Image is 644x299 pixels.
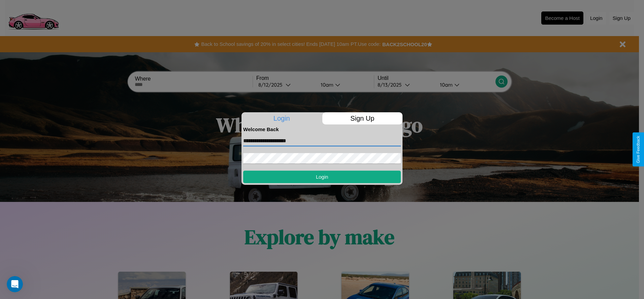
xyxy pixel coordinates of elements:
[7,276,23,292] iframe: Intercom live chat
[636,136,641,163] div: Give Feedback
[243,126,401,132] h4: Welcome Back
[241,112,322,124] p: Login
[243,171,401,183] button: Login
[322,112,403,124] p: Sign Up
